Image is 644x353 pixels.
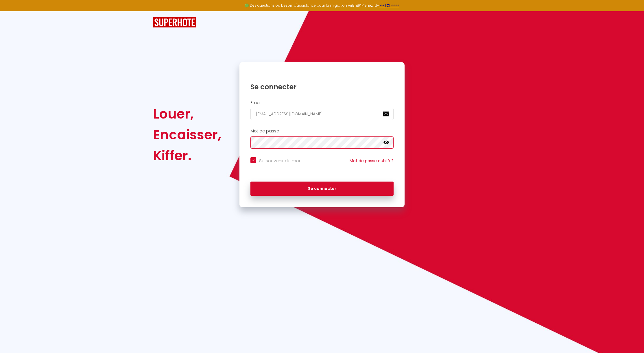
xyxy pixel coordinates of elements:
a: Mot de passe oublié ? [350,158,394,164]
div: Kiffer. [153,145,221,166]
input: Ton Email [250,108,394,120]
h1: Se connecter [250,82,394,91]
button: Se connecter [250,182,394,196]
div: Encaisser, [153,124,221,145]
a: >>> ICI <<<< [379,3,399,8]
h2: Mot de passe [250,129,394,134]
div: Louer, [153,104,221,124]
h2: Email [250,100,394,105]
img: SuperHote logo [153,17,196,28]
